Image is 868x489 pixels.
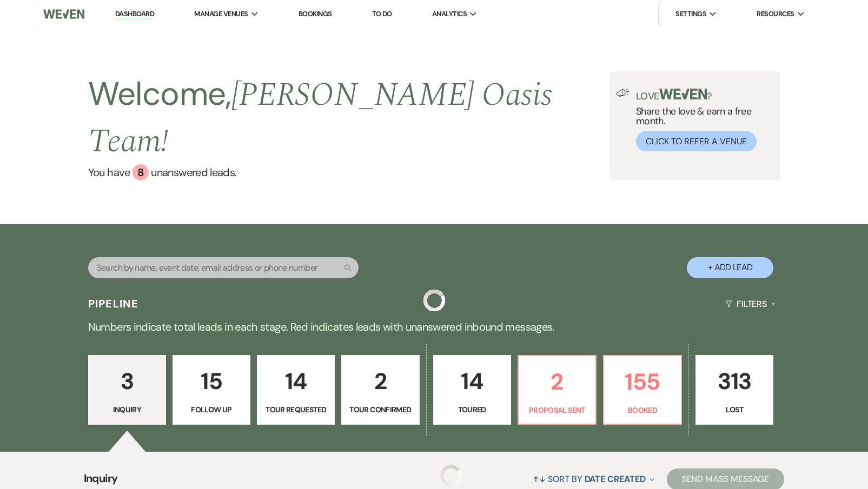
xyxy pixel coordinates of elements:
div: 8 [132,164,149,180]
a: 155Booked [603,355,682,425]
p: 2 [348,363,412,399]
h3: Pipeline [88,296,139,311]
p: Proposal Sent [525,404,589,416]
span: Analytics [432,9,467,19]
p: Toured [440,404,504,416]
a: Bookings [299,9,332,18]
button: Filters [721,290,780,318]
p: 313 [703,363,766,399]
span: [PERSON_NAME] Oasis Team ! [88,70,553,166]
img: loud-speaker-illustration.svg [616,89,630,97]
a: You have 8 unanswered leads. [88,164,609,180]
a: To Do [372,9,392,18]
span: ↑↓ [533,473,546,485]
button: + Add Lead [687,257,773,278]
a: 3Inquiry [88,355,166,425]
span: Manage Venues [194,9,248,19]
img: weven-logo-green.svg [659,89,707,99]
span: Settings [675,9,706,19]
a: 14Toured [433,355,511,425]
p: Inquiry [95,404,159,416]
p: 3 [95,363,159,399]
input: Search by name, event date, email address or phone number [88,257,359,278]
button: Click to Refer a Venue [636,131,757,151]
p: Tour Requested [264,404,328,416]
a: 14Tour Requested [257,355,335,425]
a: Dashboard [115,9,154,19]
a: 313Lost [695,355,773,425]
div: Share the love & earn a free month. [630,89,773,151]
p: 14 [264,363,328,399]
p: Love ? [636,89,773,101]
a: 15Follow Up [173,355,250,425]
p: 15 [180,363,243,399]
p: Lost [703,404,766,416]
img: loading spinner [423,290,445,311]
p: Numbers indicate total leads in each stage. Red indicates leads with unanswered inbound messages. [45,318,824,336]
img: Weven Logo [43,3,84,25]
p: Booked [611,404,674,416]
p: 2 [525,364,589,400]
p: Follow Up [180,404,243,416]
a: 2Tour Confirmed [341,355,419,425]
p: 155 [611,364,674,400]
span: Date Created [585,473,646,485]
a: 2Proposal Sent [518,355,597,425]
p: 14 [440,363,504,399]
h2: Welcome, [88,71,609,164]
span: Resources [757,9,794,19]
p: Tour Confirmed [348,404,412,416]
img: loading spinner [440,465,462,486]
